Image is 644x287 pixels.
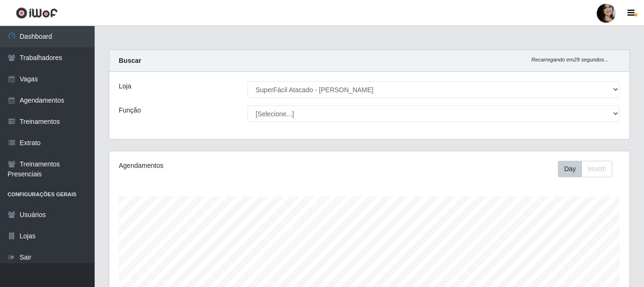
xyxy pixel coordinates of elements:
[558,161,612,177] div: First group
[531,57,609,62] i: Recarregando em 29 segundos...
[16,7,58,19] img: CoreUI Logo
[582,161,612,177] button: Month
[119,105,141,115] label: Função
[119,81,131,91] label: Loja
[558,161,620,177] div: Toolbar with button groups
[558,161,582,177] button: Day
[119,57,141,64] strong: Buscar
[119,161,319,171] div: Agendamentos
